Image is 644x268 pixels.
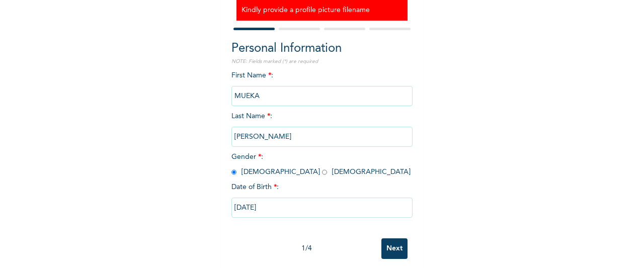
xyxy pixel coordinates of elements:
span: First Name : [231,72,413,100]
input: Enter your first name [231,86,413,106]
p: NOTE: Fields marked (*) are required [231,58,413,65]
span: Gender : [DEMOGRAPHIC_DATA] [DEMOGRAPHIC_DATA] [231,153,411,175]
h3: Kindly provide a profile picture filename [242,5,403,16]
h2: Personal Information [231,40,413,58]
div: 1 / 4 [231,243,381,254]
span: Last Name : [231,113,413,140]
span: Date of Birth : [231,182,279,193]
input: Next [381,238,408,259]
input: DD-MM-YYYY [231,198,413,218]
input: Enter your last name [231,127,413,147]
